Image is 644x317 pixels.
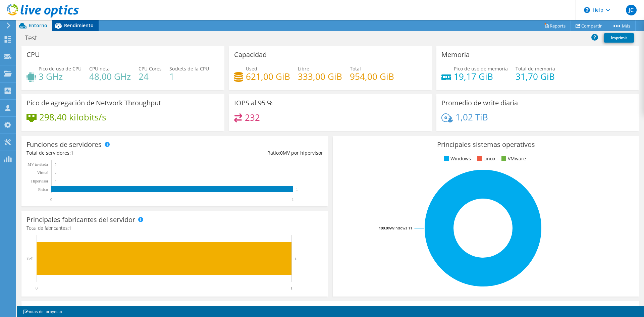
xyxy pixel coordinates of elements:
[290,286,292,290] text: 1
[298,65,309,72] span: Libre
[516,73,555,80] h4: 31,70 GiB
[22,34,48,42] h1: Test
[89,73,131,80] h4: 48,00 GHz
[298,73,342,80] h4: 333,00 GiB
[584,7,590,13] svg: \n
[175,149,323,157] div: Ratio: MV por hipervisor
[18,307,67,316] a: notas del proyecto
[338,141,634,148] h3: Principales sistemas operativos
[516,65,555,72] span: Total de memoria
[604,33,634,43] a: Imprimir
[39,73,82,80] h4: 3 GHz
[455,113,488,121] h4: 1,02 TiB
[454,73,508,80] h4: 19,17 GiB
[296,188,298,191] text: 1
[246,73,290,80] h4: 621,00 GiB
[26,141,102,148] h3: Funciones de servidores
[169,73,209,80] h4: 1
[36,286,38,290] text: 0
[607,20,636,31] a: Más
[441,51,470,58] h3: Memoria
[37,170,49,175] text: Virtual
[26,99,161,107] h3: Pico de agregación de Network Throughput
[64,22,94,29] span: Rendimiento
[26,149,175,157] div: Total de servidores:
[475,155,495,162] li: Linux
[139,65,162,72] span: CPU Cores
[38,187,48,192] tspan: Físico
[350,73,394,80] h4: 954,00 GiB
[246,65,257,72] span: Used
[29,22,47,29] span: Entorno
[539,20,571,31] a: Reports
[55,171,56,174] text: 0
[234,51,267,58] h3: Capacidad
[55,163,56,166] text: 0
[26,224,323,232] h4: Total de fabricantes:
[31,179,48,183] text: Hipervisor
[50,197,52,202] text: 0
[139,73,162,80] h4: 24
[89,65,110,72] span: CPU neta
[280,150,283,156] span: 0
[379,225,391,230] tspan: 100.0%
[454,65,508,72] span: Pico de uso de memoria
[234,99,273,107] h3: IOPS al 95 %
[571,20,607,31] a: Compartir
[26,51,40,58] h3: CPU
[245,114,260,121] h4: 232
[441,99,518,107] h3: Promedio de write diaria
[55,179,56,183] text: 0
[26,257,34,261] text: Dell
[391,225,412,230] tspan: Windows 11
[442,155,471,162] li: Windows
[26,216,135,223] h3: Principales fabricantes del servidor
[69,225,71,231] span: 1
[28,162,48,167] text: MV invitada
[39,65,82,72] span: Pico de uso de CPU
[292,197,294,202] text: 1
[350,65,361,72] span: Total
[39,113,106,121] h4: 298,40 kilobits/s
[626,5,637,15] span: JC
[500,155,526,162] li: VMware
[169,65,209,72] span: Sockets de la CPU
[71,150,73,156] span: 1
[295,257,297,261] text: 1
